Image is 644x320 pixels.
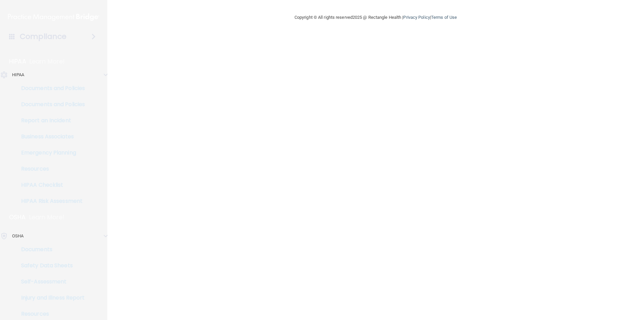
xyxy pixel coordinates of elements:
[4,294,96,301] p: Injury and Illness Report
[9,57,26,65] p: HIPAA
[20,32,66,41] h4: Compliance
[403,15,430,20] a: Privacy Policy
[9,213,26,221] p: OSHA
[4,198,96,204] p: HIPAA Risk Assessment
[4,246,96,253] p: Documents
[4,182,96,188] p: HIPAA Checklist
[4,149,96,156] p: Emergency Planning
[4,278,96,285] p: Self-Assessment
[29,213,65,221] p: Learn More!
[4,262,96,269] p: Safety Data Sheets
[4,101,96,108] p: Documents and Policies
[4,117,96,124] p: Report an Incident
[4,311,96,317] p: Resources
[431,15,457,20] a: Terms of Use
[4,133,96,140] p: Business Associates
[12,232,23,240] p: OSHA
[253,7,498,28] div: Copyright © All rights reserved 2025 @ Rectangle Health | |
[4,166,96,172] p: Resources
[30,57,65,65] p: Learn More!
[12,71,24,79] p: HIPAA
[8,10,99,24] img: PMB logo
[4,85,96,92] p: Documents and Policies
